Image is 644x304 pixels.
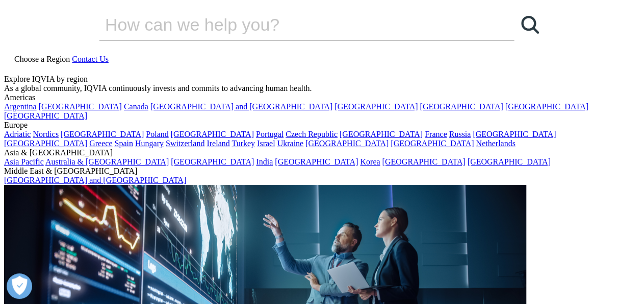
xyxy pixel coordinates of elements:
a: Ireland [207,139,229,148]
div: Middle East & [GEOGRAPHIC_DATA] [4,167,640,176]
a: France [425,130,447,138]
span: Choose a Region [14,55,70,63]
a: [GEOGRAPHIC_DATA] [171,130,254,138]
div: As a global community, IQVIA continuously invests and commits to advancing human health. [4,84,640,93]
a: [GEOGRAPHIC_DATA] [391,139,474,148]
button: Open Preferences [7,273,32,299]
a: [GEOGRAPHIC_DATA] [468,157,551,166]
a: Asia Pacific [4,157,44,166]
svg: Search [521,16,539,34]
a: [GEOGRAPHIC_DATA] [334,102,418,111]
div: Asia & [GEOGRAPHIC_DATA] [4,148,640,157]
a: [GEOGRAPHIC_DATA] and [GEOGRAPHIC_DATA] [150,102,332,111]
a: [GEOGRAPHIC_DATA] [275,157,358,166]
a: [GEOGRAPHIC_DATA] [61,130,144,138]
a: Switzerland [166,139,204,148]
a: Ukraine [277,139,304,148]
input: Search [99,9,485,40]
a: [GEOGRAPHIC_DATA] [4,111,87,120]
a: [GEOGRAPHIC_DATA] [4,139,87,148]
a: Turkey [231,139,255,148]
a: Search [514,9,545,40]
a: [GEOGRAPHIC_DATA] [305,139,389,148]
a: India [256,157,273,166]
a: [GEOGRAPHIC_DATA] [382,157,465,166]
a: Contact Us [72,55,109,63]
a: Greece [89,139,112,148]
a: [GEOGRAPHIC_DATA] [39,102,122,111]
a: Adriatic [4,130,31,138]
div: Explore IQVIA by region [4,75,640,84]
a: Hungary [135,139,164,148]
a: Argentina [4,102,37,111]
a: Nordics [33,130,59,138]
a: [GEOGRAPHIC_DATA] [171,157,254,166]
a: [GEOGRAPHIC_DATA] [505,102,588,111]
a: Israel [257,139,275,148]
a: Poland [146,130,168,138]
a: Korea [360,157,380,166]
a: [GEOGRAPHIC_DATA] [340,130,423,138]
div: Americas [4,93,640,102]
div: Europe [4,121,640,130]
a: Portugal [256,130,284,138]
a: Russia [449,130,471,138]
a: Czech Republic [286,130,338,138]
a: [GEOGRAPHIC_DATA] and [GEOGRAPHIC_DATA] [4,176,186,184]
a: [GEOGRAPHIC_DATA] [473,130,556,138]
a: Spain [114,139,133,148]
a: Netherlands [476,139,515,148]
a: Canada [124,102,148,111]
a: Australia & [GEOGRAPHIC_DATA] [45,157,169,166]
a: [GEOGRAPHIC_DATA] [420,102,503,111]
